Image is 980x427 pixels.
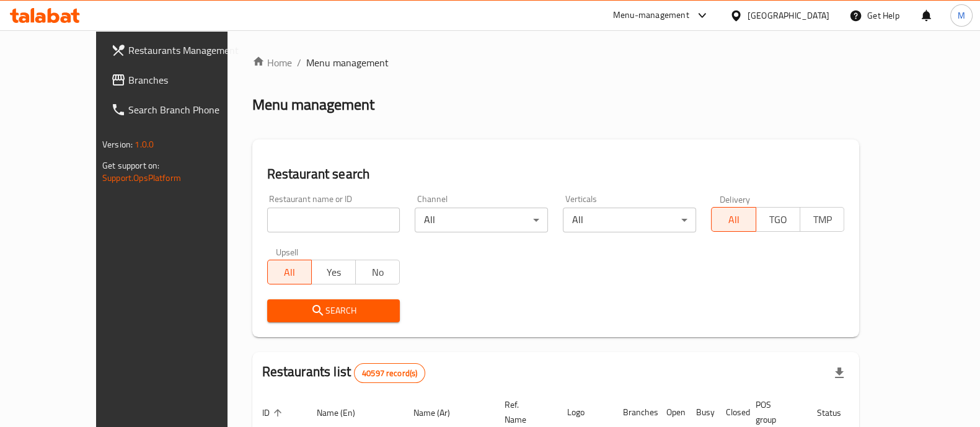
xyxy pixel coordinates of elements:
[361,263,395,281] span: No
[267,260,312,284] button: All
[748,9,829,22] div: [GEOGRAPHIC_DATA]
[958,9,965,22] span: M
[102,136,133,152] span: Version:
[252,55,292,70] a: Home
[413,405,466,420] span: Name (Ar)
[317,405,371,420] span: Name (En)
[756,207,800,232] button: TGO
[355,260,400,284] button: No
[354,363,425,383] div: Total records count
[262,405,286,420] span: ID
[101,65,260,95] a: Branches
[505,397,542,427] span: Ref. Name
[277,303,391,319] span: Search
[128,43,250,58] span: Restaurants Management
[273,263,307,281] span: All
[297,55,301,70] li: /
[613,8,689,23] div: Menu-management
[805,211,839,229] span: TMP
[135,136,154,152] span: 1.0.0
[306,55,389,70] span: Menu management
[267,165,845,183] h2: Restaurant search
[128,73,250,87] span: Branches
[252,95,374,115] h2: Menu management
[800,207,844,232] button: TMP
[761,211,795,229] span: TGO
[311,260,356,284] button: Yes
[102,170,181,186] a: Support.OpsPlatform
[711,207,756,232] button: All
[102,157,159,174] span: Get support on:
[276,247,299,256] label: Upsell
[355,368,425,379] span: 40597 record(s)
[267,208,400,232] input: Search for restaurant name or ID..
[101,95,260,125] a: Search Branch Phone
[717,211,751,229] span: All
[563,208,696,232] div: All
[756,397,792,427] span: POS group
[262,363,426,383] h2: Restaurants list
[415,208,548,232] div: All
[101,35,260,65] a: Restaurants Management
[252,55,860,70] nav: breadcrumb
[317,263,351,281] span: Yes
[824,358,854,388] div: Export file
[267,299,400,322] button: Search
[817,405,857,420] span: Status
[128,102,250,117] span: Search Branch Phone
[720,195,751,203] label: Delivery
